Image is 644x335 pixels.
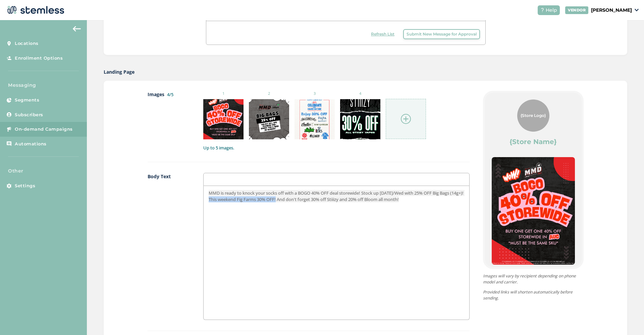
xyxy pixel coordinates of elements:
[167,91,173,97] label: 4/5
[483,289,584,301] p: Provided links will shorten automatically before sending.
[407,31,477,37] span: Submit New Message for Approval
[509,137,557,146] label: {Store Name}
[483,273,584,285] p: Images will vary by recipient depending on phone model and carrier.
[73,26,81,31] img: icon-arrow-back-accent-c549486e.svg
[148,173,190,320] label: Body Text
[203,99,244,139] img: Awn6yOpB16WGsjCSWYfyGqn9ukHEASA8eqtD2M97n78GMAyN0ZGgjcZGj3T75dNRj1fsoUb1ekHOIUQKG1frbAcK4tP+AO4vi...
[249,91,289,96] small: 2
[368,29,398,39] button: Refresh List
[15,183,35,189] span: Settings
[546,7,557,14] span: Help
[209,190,465,202] span: MMD is ready to knock your socks off with a BOGO 40% OFF deal storewide! Stock up [DATE]/Wed with...
[249,99,289,139] img: co+C8AdB0ak6m4+QAAAABJRU5ErkJggg==
[104,68,135,75] label: Landing Page
[15,141,47,147] span: Automations
[15,112,43,118] span: Subscribers
[15,40,39,47] span: Locations
[15,126,73,133] span: On-demand Campaigns
[340,99,380,139] img: 9k=
[565,6,588,14] div: VENDOR
[15,55,63,62] span: Enrollment Options
[635,9,639,11] img: icon_down-arrow-small-66adaf34.svg
[371,31,394,37] span: Refresh List
[294,91,335,96] small: 3
[340,91,380,96] small: 4
[294,99,335,139] img: FTF7Ei1sfx8AAAAASUVORK5CYII=
[492,157,575,265] img: Awn6yOpB16WGsjCSWYfyGqn9ukHEASA8eqtD2M97n78GMAyN0ZGgjcZGj3T75dNRj1fsoUb1ekHOIUQKG1frbAcK4tP+AO4vi...
[5,3,64,17] img: logo-dark-0685b13c.svg
[610,303,644,335] iframe: Chat Widget
[521,113,546,119] span: {Store Logo}
[203,145,469,151] label: Up to 5 images.
[401,114,411,124] img: icon-circle-plus-45441306.svg
[591,7,632,14] p: [PERSON_NAME]
[540,8,544,12] img: icon-help-white-03924b79.svg
[403,29,480,39] button: Submit New Message for Approval
[148,91,190,151] label: Images
[203,91,244,96] small: 1
[15,97,39,104] span: Segments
